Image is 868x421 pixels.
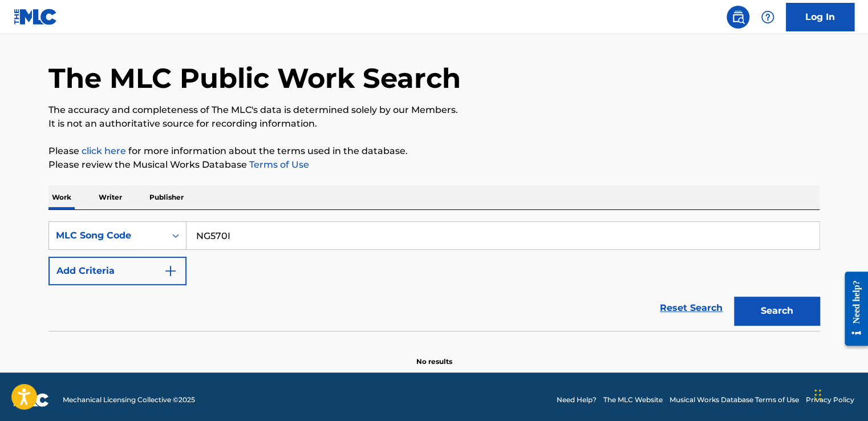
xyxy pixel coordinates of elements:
div: MLC Song Code [56,229,159,242]
a: Reset Search [654,295,728,321]
p: Work [48,185,75,209]
button: Search [734,297,820,325]
img: 9d2ae6d4665cec9f34b9.svg [164,264,177,278]
a: click here [82,145,126,156]
img: MLC Logo [14,9,58,25]
span: Mechanical Licensing Collective © 2025 [63,395,195,405]
p: Writer [95,185,125,209]
a: Terms of Use [247,159,309,170]
p: Please for more information about the terms used in the database. [48,144,820,158]
a: Log In [786,3,854,31]
button: Add Criteria [48,257,186,285]
a: The MLC Website [603,395,663,405]
p: The accuracy and completeness of The MLC's data is determined solely by our Members. [48,103,820,117]
form: Search Form [48,221,820,331]
div: Drag [814,378,821,412]
a: Musical Works Database Terms of Use [670,395,799,405]
p: Please review the Musical Works Database [48,158,820,172]
iframe: Chat Widget [811,366,868,421]
p: Publisher [146,185,187,209]
img: help [761,10,774,24]
a: Need Help? [557,395,597,405]
img: search [731,10,745,24]
p: It is not an authoritative source for recording information. [48,117,820,131]
h1: The MLC Public Work Search [48,61,461,95]
p: No results [416,343,452,367]
a: Public Search [727,6,749,29]
div: Help [756,6,779,29]
iframe: Resource Center [836,263,868,355]
a: Privacy Policy [806,395,854,405]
